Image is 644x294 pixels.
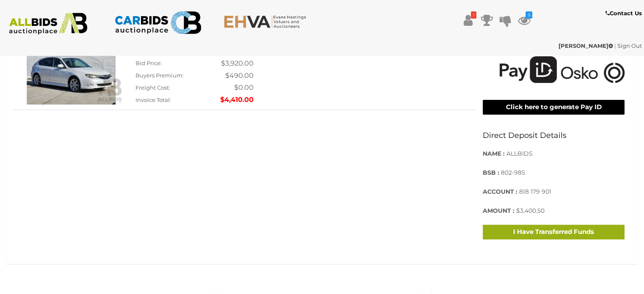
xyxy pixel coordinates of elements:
[5,13,92,35] img: ALLBIDS.com.au
[483,150,505,157] strong: NAME :
[491,48,633,92] img: Pay using PayID or Osko
[617,42,642,49] a: Sign Out
[224,15,311,28] img: EHVA.com.au
[483,188,517,195] strong: ACCOUNT :
[483,100,625,115] button: Click here to generate Pay ID
[135,58,220,70] td: Bid Price:
[483,132,625,140] h3: Direct Deposit Details
[614,42,616,49] span: |
[605,10,642,16] b: Contact Us
[519,188,551,195] span: 818 179 901
[516,207,544,214] span: $3,400.50
[135,94,220,106] td: Invoice Total:
[517,13,530,28] a: 5
[483,207,514,214] strong: AMOUNT :
[114,8,202,37] img: CARBIDS.com.au
[501,169,525,176] span: 802-985
[135,70,220,82] td: Buyers Premium:
[506,150,533,157] span: ALLBIDS
[483,225,625,239] button: I Have Transferred Funds
[462,13,474,28] a: !
[483,169,499,176] strong: BSB :
[558,42,613,49] strong: [PERSON_NAME]
[135,82,220,94] td: Freight Cost:
[220,70,254,82] td: $490.00
[220,58,254,70] td: $3,920.00
[605,8,644,18] a: Contact Us
[558,42,614,49] a: [PERSON_NAME]
[525,11,532,19] i: 5
[220,82,254,94] td: $0.00
[471,11,476,19] i: !
[220,94,254,106] td: $4,410.00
